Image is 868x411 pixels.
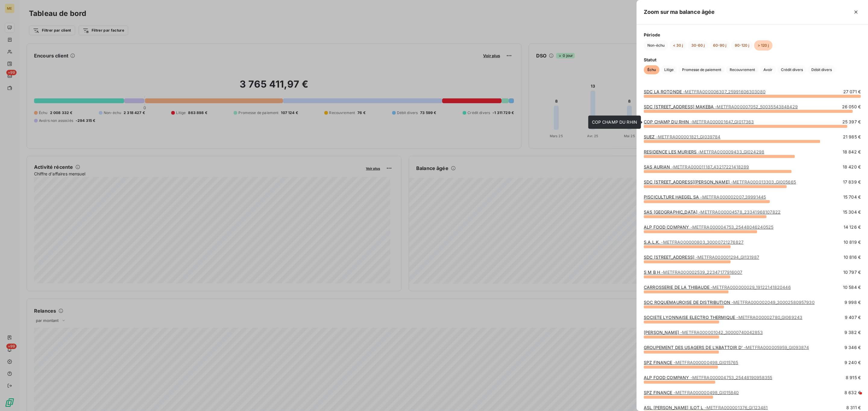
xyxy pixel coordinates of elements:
[848,391,862,405] iframe: Intercom live chat
[731,179,796,184] span: - METFRA000013303_GI005665
[715,104,798,109] span: - METFRA000007052_50035543848429
[680,330,763,335] span: - METFRA000001042_30000740042853
[754,40,772,51] button: > 120 j
[846,405,861,411] span: 8 311 €
[644,390,739,395] a: SPZ FINANCE
[843,179,861,185] span: 17 839 €
[726,65,759,74] button: Recouvrement
[678,65,725,74] button: Promesse de paiement
[845,314,861,320] span: 9 407 €
[644,375,772,380] a: ALP FOOD COMPANY
[843,134,861,140] span: 21 985 €
[846,375,861,381] span: 8 915 €
[644,164,749,169] a: SAS AURIAN
[644,149,764,154] a: RESIDENCE LES MURIERS
[777,65,807,74] button: Crédit divers
[683,89,766,94] span: - METFRA000006307_25991606303080
[644,179,796,184] a: SDC [STREET_ADDRESS][PERSON_NAME]
[688,40,708,51] button: 30-60 j
[843,269,861,275] span: 10 797 €
[843,209,861,215] span: 15 304 €
[844,299,861,305] span: 9 998 €
[844,254,861,260] span: 10 816 €
[669,40,687,51] button: < 30 j
[592,119,637,125] span: COP CHAMP DU RHIN
[644,57,861,63] span: Statut
[644,104,798,109] a: SDC [STREET_ADDRESS] MAKEBA
[644,360,738,365] a: SPZ FINANCE
[808,65,835,74] button: Débit divers
[731,300,815,305] span: - METFRA000002049_30002580957930
[696,255,759,260] span: - METFRA000001294_GI131987
[661,65,677,74] button: Litige
[844,345,861,351] span: 9 346 €
[842,104,861,110] span: 26 050 €
[644,134,721,139] a: SUEZ
[644,65,659,74] button: Échu
[644,119,754,124] a: COP CHAMP DU RHIN
[844,239,861,245] span: 10 819 €
[844,224,861,230] span: 14 126 €
[711,285,791,290] span: - METFRA000000029_19122141820446
[844,329,861,335] span: 9 382 €
[843,149,861,155] span: 18 842 €
[644,209,781,215] a: SAS [GEOGRAPHIC_DATA]
[644,315,802,320] a: SOCIETE LYONNAISE ELECTRO THERMIQUE
[671,164,749,169] span: - METFRA000011187_43217221418289
[700,194,766,199] span: - METFRA000002007_39991445
[843,164,861,170] span: 18 420 €
[690,375,772,380] span: - METFRA000004753_25448190958355
[744,345,809,350] span: - METFRA000005959_GI093874
[674,360,738,365] span: - METFRA000000498_GI015765
[661,270,742,275] span: - METFRA000002539_22347177916007
[644,8,715,16] h5: Zoom sur ma balance âgée
[843,194,861,200] span: 15 704 €
[698,149,764,154] span: - METFRA000009433_GI024298
[705,405,768,410] span: - METFRA000001376_GI123481
[644,194,766,199] a: PISCICULTURE HAEGEL SA
[644,300,815,305] a: SOC ROQUEMAUROISE DE DISTRIBUTION
[674,390,739,395] span: - METFRA000000498_GI015840
[644,32,861,38] span: Période
[699,209,781,215] span: - METFRA000004578_23341968107822
[661,239,744,245] span: - METFRA000000803_30000721276827
[690,119,754,124] span: - METFRA000001647_GI017363
[644,405,768,410] a: ASL [PERSON_NAME] ILOT L
[843,89,861,95] span: 27 071 €
[844,390,861,396] span: 8 632 €
[736,315,802,320] span: - METFRA000002780_GI069243
[709,40,730,51] button: 60-90 j
[843,284,861,290] span: 10 584 €
[644,270,742,275] a: S M B H
[644,40,668,51] button: Non-échu
[644,224,773,230] a: ALP FOOD COMPANY
[644,239,744,245] a: S.A.L.K.
[644,285,791,290] a: CARROSSERIE DE LA THIBAUDE
[644,330,763,335] a: [PERSON_NAME]
[760,65,776,74] button: Avoir
[644,345,809,350] a: GROUPEMENT DES USAGERS DE L'ABATTOIR D'
[690,224,774,230] span: - METFRA000004753_25448046240525
[842,119,861,125] span: 25 397 €
[644,255,759,260] a: SDC [STREET_ADDRESS]
[656,134,721,139] span: - METFRA000001821_GI039784
[844,360,861,366] span: 9 240 €
[731,40,753,51] button: 90-120 j
[644,89,766,94] a: SDC LA ROTONDE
